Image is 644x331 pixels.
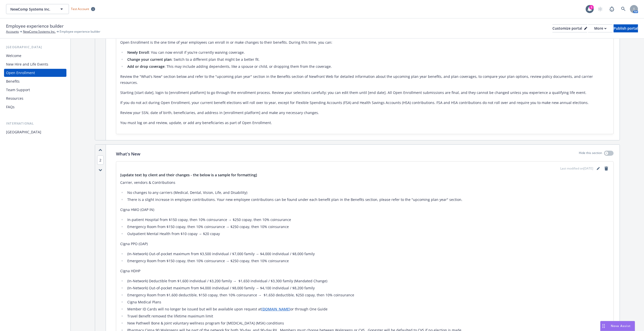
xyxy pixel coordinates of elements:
[127,57,172,62] strong: Change your current plan
[97,155,104,165] span: 2
[126,231,609,237] li: Outpatient Mental Health from $10 copay → $20 copay
[589,5,594,10] div: 3
[560,166,593,171] span: Last modified on [DATE]
[4,60,66,68] a: New Hire and Life Events
[126,197,609,203] li: There is a slight increase in employee contributions. Your new employee contributions can be foun...
[120,207,609,213] p: Cigna HMO (OAP IN)
[60,29,100,34] span: Employee experience builder
[6,128,41,136] div: [GEOGRAPHIC_DATA]
[603,165,609,172] a: remove
[614,24,638,32] button: Publish portal
[595,4,605,14] a: Start snowing
[127,50,149,55] strong: Newly Enroll
[126,313,609,319] li: Travel Benefit removed the lifetime maximum limit ​
[23,29,56,34] a: NewComp Systems Inc.
[6,4,69,14] button: NewComp Systems Inc.
[6,52,21,60] div: Welcome
[600,321,635,331] button: Nova Assist
[116,151,140,157] p: What's New
[4,69,66,77] a: Open Enrollment
[6,86,30,94] div: Team Support
[120,173,609,178] h4: [update text by client and their changes - the below is a sample for formatting]
[126,57,609,63] li: : Switch to a different plan that might be a better fit.
[97,157,104,163] button: 2
[588,24,613,32] button: More
[6,60,48,68] div: New Hire and Life Events
[607,4,617,14] a: Report a Bug
[261,307,290,311] a: [DOMAIN_NAME]
[600,321,607,331] div: Drag to move
[126,251,609,257] li: (In-Network) Out-of-pocket maximum from $3,500 individual / $7,000 family​ → $4,000 individual / ...
[126,306,609,312] li: Member ID Cards will no longer be issued but will be available upon request at or through One Gui...
[69,6,97,12] span: Test Account
[10,7,54,12] span: NewComp Systems Inc.
[120,110,609,116] p: Review your SSN, date of birth, beneficiaries, and address in [enrollment platform] and make any ...
[6,77,20,85] div: Benefits
[126,64,609,70] li: : This may include adding dependents, like a spouse or child, or dropping them from the coverage.
[71,7,89,11] span: Test Account
[126,224,609,230] li: Emergency Room from $150 copay, then 10% coinsurance​ → $250 copay, then 10% coinsurance​
[611,324,631,328] span: Nova Assist
[126,278,609,284] li: (In-Network) Deductible from $1,600 individual / $3,200 family → $1,650 individual / $3,300 famil...
[552,24,587,32] button: Customize portal
[126,320,609,326] li: New Pathwell Bone & Joint voluntary wellness program for [MEDICAL_DATA] (MSK) conditions​
[126,285,609,291] li: (In-Network) Out-of-pocket maximum from $4,000 individual / $8,000 family​ → $4,100 individual / ...
[120,74,609,86] p: Review the "What's New" section below and refer to the "upcoming plan year" section in the Benefi...
[120,120,609,126] p: You must log on and review, update, or add any beneficiaries as part of Open Enrollment.
[4,128,66,136] a: [GEOGRAPHIC_DATA]
[4,52,66,60] a: Welcome
[594,25,607,32] div: More
[120,39,609,45] p: Open Enrollment is the one time of year employees can enroll in or make changes to their benefits...
[4,45,66,50] div: [GEOGRAPHIC_DATA]
[120,180,609,186] p: Carrier, vendors & Contributions
[120,90,609,96] p: Starting [start date], login to [enrollment platform] to go through the enrollment process. Revie...
[579,151,602,157] p: Hide this section
[127,64,165,69] strong: Add or drop coverage
[120,100,609,106] p: If you do not act during Open Enrollment, your current benefit elections will roll over to year, ...
[120,241,609,247] p: Cigna PPO (OAP)
[6,29,19,34] a: Accounts
[4,121,66,126] div: International
[4,77,66,85] a: Benefits
[126,217,609,223] li: In-patient Hospital from $150 copay, then 10% coinsurance → $250 copay, then 10% coinsurance​
[120,268,609,274] p: Cigna HDHP​
[126,292,609,298] li: Emergency Room from $1,600 deductible, $150 copay, then 10% coinsurance​ → $1,650 deductible, $25...
[6,94,23,102] div: Resources
[4,103,66,111] a: FAQs
[126,299,609,305] li: Cigna Medical Plans
[4,94,66,102] a: Resources
[6,103,15,111] div: FAQs
[126,49,609,56] li: : You can now enroll if you’re currently waiving coverage.
[6,23,64,29] span: Employee experience builder
[595,165,601,172] a: editPencil
[126,190,609,196] li: No changes to any carriers (Medical, Dental, Vision, Life, and Disability) ​
[6,69,35,77] div: Open Enrollment
[618,4,628,14] a: Search
[126,258,609,264] li: Emergency Room from $150 copay, then 10% coinsurance → $250 copay, then 10% coinsurance
[4,86,66,94] a: Team Support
